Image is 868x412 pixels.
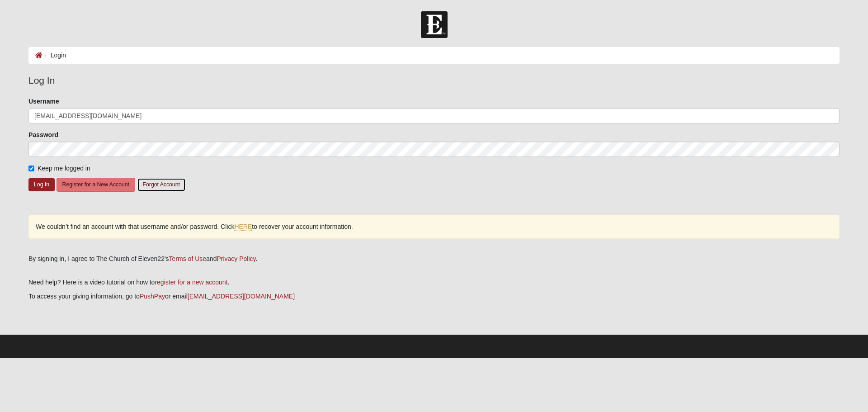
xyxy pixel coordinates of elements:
img: Church of Eleven22 Logo [421,11,448,38]
a: [EMAIL_ADDRESS][DOMAIN_NAME] [188,293,295,300]
a: register for a new account [155,279,227,286]
label: Username [28,97,59,106]
button: Log In [28,178,55,191]
div: We couldn’t find an account with that username and/or password. Click to recover your account inf... [28,215,840,239]
li: Login [42,51,66,60]
input: Keep me logged in [28,166,34,171]
legend: Log In [28,73,840,88]
button: Forgot Account [137,178,186,192]
label: Password [28,130,58,139]
button: Register for a New Account [57,178,135,192]
a: PushPay [140,293,165,300]
p: Need help? Here is a video tutorial on how to . [28,278,840,287]
p: To access your giving information, go to or email [28,292,840,301]
span: Keep me logged in [38,165,90,172]
a: Privacy Policy [217,255,255,262]
div: By signing in, I agree to The Church of Eleven22's and . [28,254,840,264]
a: HERE [234,223,252,231]
a: Terms of Use [169,255,206,262]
